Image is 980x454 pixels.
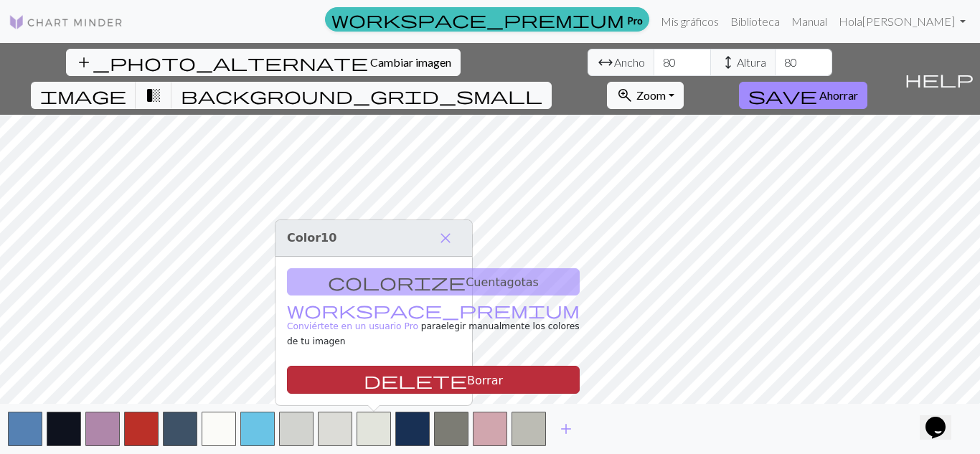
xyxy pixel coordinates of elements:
button: Zoom [607,82,684,109]
span: transition_fade [145,85,162,105]
span: save [748,85,817,105]
span: height [720,52,737,72]
font: Ancho [614,55,645,69]
iframe: widget de chat [920,397,966,440]
span: add_photo_alternate [75,52,368,72]
span: delete [364,370,467,390]
a: Conviértete en un usuario Pro [287,306,580,331]
font: elegir manualmente los colores de tu imagen [287,321,580,346]
a: Biblioteca [725,7,786,36]
img: Logo [9,14,123,31]
font: Cambiar imagen [370,55,451,69]
button: Añadir color [548,415,584,443]
font: Conviértete en un usuario Pro [287,321,418,331]
span: arrow_range [597,52,614,72]
span: help [905,69,974,89]
a: Manual [786,7,833,36]
font: Biblioteca [730,14,780,28]
button: Ahorrar [739,82,867,109]
span: workspace_premium [287,300,580,320]
button: Cerca [430,226,461,250]
span: close [437,228,454,248]
font: Pro [627,14,643,26]
span: zoom_in [616,85,633,105]
font: Mis gráficos [661,14,719,28]
a: Mis gráficos [655,7,725,36]
a: Hola[PERSON_NAME] [833,7,971,36]
font: Color [287,231,321,245]
button: Cambiar imagen [66,49,461,76]
font: Ahorrar [819,88,858,102]
font: Altura [737,55,766,69]
a: Pro [325,7,649,32]
button: Ayuda [898,43,980,115]
font: para [421,321,441,331]
span: image [40,85,126,105]
font: [PERSON_NAME] [862,14,955,28]
button: Eliminar color [287,366,580,394]
font: Borrar [467,373,503,387]
font: 10 [321,231,336,245]
font: Manual [791,14,827,28]
font: Hola [839,14,862,28]
font: Zoom [636,88,666,102]
span: add [557,419,575,439]
span: workspace_premium [331,9,624,29]
span: background_grid_small [181,85,542,105]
